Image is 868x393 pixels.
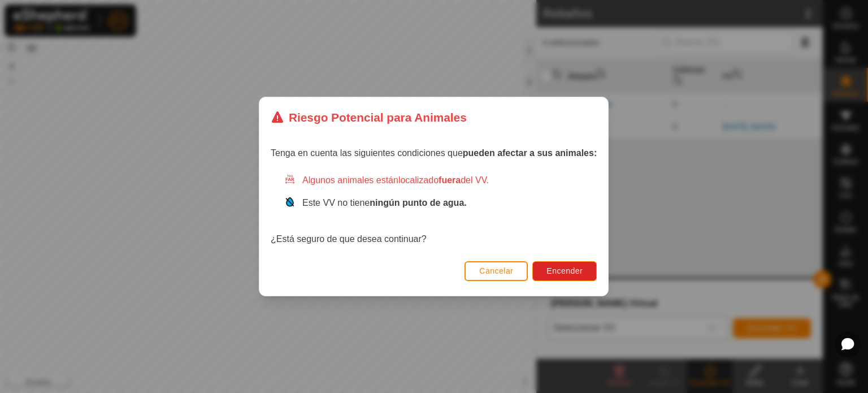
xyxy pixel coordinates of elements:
[463,148,597,158] strong: pueden afectar a sus animales:
[465,261,528,281] button: Cancelar
[271,174,597,246] div: ¿Está seguro de que desea continuar?
[439,175,461,185] strong: fuera
[533,261,597,281] button: Encender
[271,148,597,158] span: Tenga en cuenta las siguientes condiciones que
[271,109,467,126] div: Riesgo Potencial para Animales
[480,266,514,275] span: Cancelar
[547,266,583,275] span: Encender
[370,198,467,208] strong: ningún punto de agua.
[284,174,597,187] div: Algunos animales están
[398,175,489,185] span: localizado del VV.
[302,198,467,208] span: Este VV no tiene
